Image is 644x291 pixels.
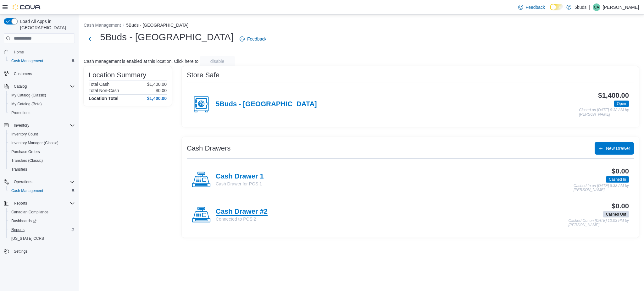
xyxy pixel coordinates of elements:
button: My Catalog (Beta) [6,100,77,108]
span: Home [14,50,24,55]
h6: Total Cash [89,82,109,87]
span: Cash Management [9,57,75,65]
h4: Location Total [89,96,119,101]
span: Cash Management [11,188,43,193]
span: Home [11,48,75,56]
h1: 5Buds - [GEOGRAPHIC_DATA] [100,31,233,43]
button: Home [1,47,77,56]
button: Inventory [11,122,32,129]
span: Settings [14,249,27,254]
a: [US_STATE] CCRS [9,235,47,242]
span: Canadian Compliance [11,210,48,215]
button: Reports [6,225,77,234]
a: Purchase Orders [9,148,42,156]
button: Operations [1,178,77,186]
a: Reports [9,226,27,233]
a: Canadian Compliance [9,208,51,216]
span: Inventory Count [9,130,75,138]
a: Feedback [237,33,269,45]
span: My Catalog (Classic) [11,93,46,98]
button: Inventory Manager (Classic) [6,139,77,147]
h3: $0.00 [612,167,629,175]
span: My Catalog (Classic) [9,91,75,99]
p: Cashed Out on [DATE] 10:03 PM by [PERSON_NAME] [568,219,629,227]
a: Cash Management [9,57,46,65]
p: Cash Drawer for POS 1 [216,181,264,187]
span: My Catalog (Beta) [11,102,42,107]
span: Transfers [9,166,75,173]
button: Next [84,33,96,45]
span: Dashboards [11,218,36,223]
button: disable [200,56,235,66]
button: Reports [1,199,77,208]
button: Cash Management [6,57,77,65]
h4: 5Buds - [GEOGRAPHIC_DATA] [216,100,317,108]
span: Catalog [11,83,75,90]
span: Promotions [11,110,31,115]
button: Canadian Compliance [6,208,77,217]
span: Washington CCRS [9,235,75,242]
span: Load All Apps in [GEOGRAPHIC_DATA] [18,18,75,31]
span: Settings [11,247,75,255]
span: Inventory Count [11,132,38,137]
input: Dark Mode [550,4,563,10]
span: My Catalog (Beta) [9,100,75,108]
span: Open [617,101,626,107]
span: Transfers [11,167,27,172]
span: Dashboards [9,217,75,225]
h4: Cash Drawer #2 [216,208,268,216]
h4: Cash Drawer 1 [216,173,264,181]
a: Settings [11,248,30,255]
p: [PERSON_NAME] [603,3,639,11]
a: Dashboards [6,217,77,225]
button: Catalog [1,82,77,91]
nav: An example of EuiBreadcrumbs [84,22,639,30]
span: Reports [14,201,27,206]
span: disable [210,58,224,64]
span: Cash Management [11,58,43,63]
nav: Complex example [4,45,75,272]
button: 5Buds - [GEOGRAPHIC_DATA] [126,23,188,28]
span: Inventory Manager (Classic) [9,139,75,147]
span: Purchase Orders [11,149,40,154]
a: Inventory Count [9,130,41,138]
button: Purchase Orders [6,147,77,156]
p: Cash management is enabled at this location. Click here to [84,59,198,64]
span: [US_STATE] CCRS [11,236,44,241]
button: Transfers (Classic) [6,156,77,165]
span: Inventory [14,123,29,128]
a: Transfers [9,166,30,173]
p: $0.00 [156,88,167,93]
a: Home [11,48,26,56]
h3: Store Safe [187,71,219,79]
span: Inventory Manager (Classic) [11,140,58,145]
a: Feedback [516,1,547,14]
div: Catherine Antonichuk [593,3,600,11]
span: Customers [14,71,32,76]
button: Customers [1,69,77,78]
span: Reports [11,200,75,207]
span: Open [614,101,629,107]
p: $1,400.00 [147,82,167,87]
span: Promotions [9,109,75,117]
span: Operations [14,179,32,184]
span: Operations [11,178,75,186]
h3: Cash Drawers [187,145,230,152]
span: Canadian Compliance [9,208,75,216]
p: 5buds [575,3,586,11]
button: Promotions [6,108,77,117]
span: New Drawer [606,145,630,151]
a: Dashboards [9,217,39,225]
a: Cash Management [9,187,46,195]
span: Inventory [11,122,75,129]
span: Reports [9,226,75,233]
p: Cashed In on [DATE] 8:38 AM by [PERSON_NAME] [574,184,629,192]
a: Customers [11,70,35,78]
span: Feedback [526,4,545,10]
h3: $0.00 [612,202,629,210]
span: Purchase Orders [9,148,75,156]
button: Inventory Count [6,130,77,139]
span: Customers [11,70,75,78]
span: Cashed In [609,177,626,182]
button: Operations [11,178,35,186]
